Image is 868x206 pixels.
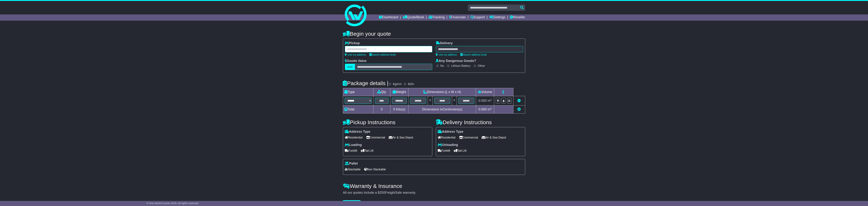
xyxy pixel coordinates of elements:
label: Delivery [436,41,453,45]
label: kg/cm [393,82,402,86]
a: Remove this item [518,99,521,102]
span: Tail Lift [454,148,467,154]
a: Add new item [518,108,521,111]
label: Goods Value [345,59,367,63]
span: Forklift [438,148,450,154]
span: 0.000 [479,99,487,102]
span: © One World Courier 2025. All rights reserved. [147,202,199,205]
label: lb/in [408,82,414,86]
td: Weight [390,88,408,96]
td: 0 [373,106,390,113]
a: Tracking [429,14,445,21]
a: Search address book [370,53,396,56]
h4: Delivery Instructions [436,119,525,125]
td: Kilo(s) [390,106,408,113]
span: m [488,108,492,111]
span: 250 [380,191,385,194]
a: Search address book [461,53,487,56]
td: Type [343,88,373,96]
a: Settings [489,14,505,21]
h4: Pickup Instructions [343,119,432,125]
label: Pickup [345,41,360,45]
td: Total [343,106,373,113]
td: Qty [373,88,390,96]
span: Forklift [345,148,357,154]
label: Pallet [345,162,358,166]
td: x [452,96,457,106]
sup: 3 [490,107,492,110]
span: m [488,99,492,102]
label: AUD [345,64,355,70]
a: Use my address [436,53,457,56]
span: Commercial [459,135,478,140]
span: 0.000 [479,108,487,111]
span: Air & Sea Depot [389,135,413,140]
h4: Begin your quote [343,31,525,37]
h4: Warranty & Insurance [343,183,525,189]
span: Residential [438,135,456,140]
span: Air & Sea Depot [482,135,506,140]
a: Dashboard [379,14,398,21]
span: Stackable [345,167,361,172]
a: Use my address [345,53,366,56]
h4: Package details | [343,80,389,86]
sup: 3 [490,98,492,101]
label: Address Type [345,130,371,134]
span: 0 [393,108,395,111]
a: Financials [449,14,466,21]
a: Reseller [510,14,525,21]
label: Lithium Battery [451,64,471,68]
span: Commercial [366,135,385,140]
td: x [428,96,433,106]
span: Residential [345,135,363,140]
span: Non Stackable [364,167,386,172]
a: Quote/Book [403,14,424,21]
span: Tail Lift [361,148,374,154]
label: Other [478,64,485,68]
div: All our quotes include a $ FreightSafe warranty. [343,191,525,195]
td: Dimensions in Centimetre(s) [408,106,476,113]
label: No [440,64,444,68]
td: Dimensions (L x W x H) [408,88,476,96]
td: Volume [476,88,494,96]
label: Unloading [438,143,458,147]
label: Any Dangerous Goods? [436,59,476,63]
label: Loading [345,143,362,147]
a: Support [470,14,485,21]
label: Address Type [438,130,464,134]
